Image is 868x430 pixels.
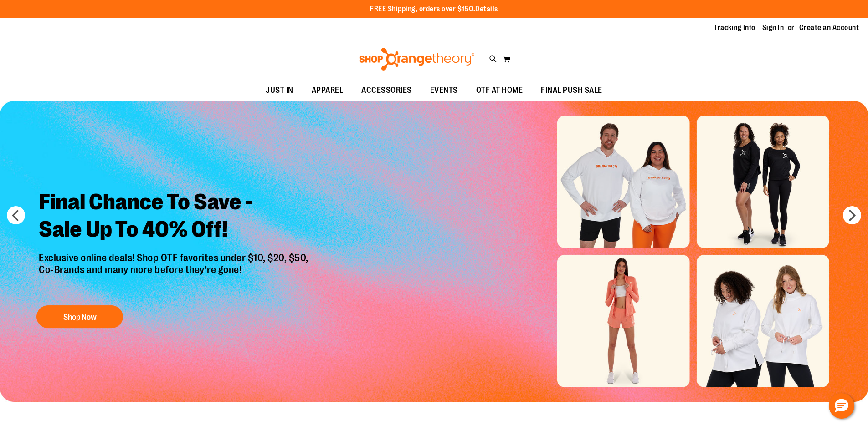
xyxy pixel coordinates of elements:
p: Exclusive online deals! Shop OTF favorites under $10, $20, $50, Co-Brands and many more before th... [32,252,318,297]
a: JUST IN [257,80,303,101]
button: next [843,206,861,224]
a: Final Chance To Save -Sale Up To 40% Off! Exclusive online deals! Shop OTF favorites under $10, $... [32,182,318,333]
span: JUST IN [266,80,293,101]
a: Sign In [762,23,784,33]
p: FREE Shipping, orders over $150. [370,4,498,15]
a: FINAL PUSH SALE [532,80,611,101]
span: APPAREL [312,80,344,101]
a: APPAREL [303,80,353,101]
h2: Final Chance To Save - Sale Up To 40% Off! [32,182,318,252]
span: FINAL PUSH SALE [541,80,602,101]
button: Shop Now [36,305,123,328]
img: Shop Orangetheory [358,48,476,71]
a: EVENTS [421,80,467,101]
span: EVENTS [430,80,458,101]
span: ACCESSORIES [361,80,412,101]
a: ACCESSORIES [352,80,421,101]
button: Hello, have a question? Let’s chat. [829,393,854,419]
a: OTF AT HOME [467,80,532,101]
a: Create an Account [799,23,859,33]
a: Details [475,5,498,13]
button: prev [7,206,25,224]
a: Tracking Info [714,23,755,33]
span: OTF AT HOME [476,80,523,101]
